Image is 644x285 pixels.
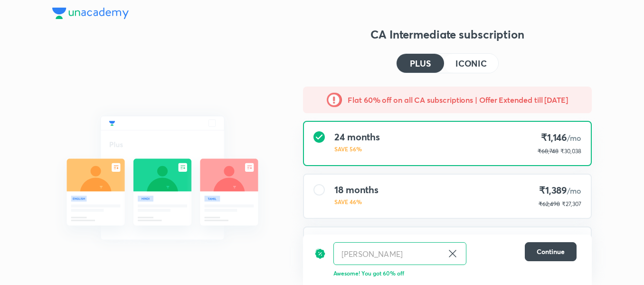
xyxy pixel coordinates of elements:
[333,269,577,277] p: Awesome! You got 60% off
[567,133,581,143] span: /mo
[567,186,581,196] span: /mo
[560,147,581,155] span: ₹30,038
[314,242,326,265] img: discount
[52,95,273,261] img: daily_live_classes_be8fa5af21.svg
[444,54,498,73] button: ICONIC
[537,247,565,256] span: Continue
[303,27,592,42] h3: CA Intermediate subscription
[334,243,443,265] input: Have a referral code?
[539,200,560,208] p: ₹62,498
[327,92,342,108] img: -
[539,184,581,197] h4: ₹1,389
[410,59,431,68] h4: PLUS
[334,184,379,196] h4: 18 months
[538,131,581,144] h4: ₹1,146
[562,200,581,207] span: ₹27,307
[334,145,380,153] p: SAVE 56%
[334,131,380,143] h4: 24 months
[334,197,379,206] p: SAVE 46%
[397,54,444,73] button: PLUS
[348,94,568,106] h5: Flat 60% off on all CA subscriptions | Offer Extended till [DATE]
[538,147,559,156] p: ₹68,748
[525,242,577,261] button: Continue
[455,59,487,68] h4: ICONIC
[52,8,129,19] img: Company Logo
